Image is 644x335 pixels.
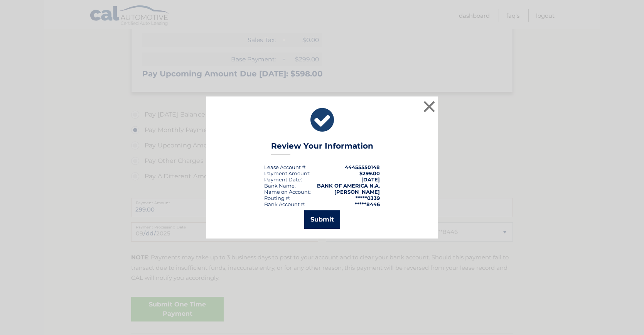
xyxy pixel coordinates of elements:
[264,170,310,176] div: Payment Amount:
[304,210,340,229] button: Submit
[421,99,437,114] button: ×
[264,164,307,170] div: Lease Account #:
[345,164,380,170] strong: 44455550148
[264,201,305,207] div: Bank Account #:
[359,170,380,176] span: $299.00
[264,176,301,183] span: Payment Date
[264,189,311,195] div: Name on Account:
[264,195,290,201] div: Routing #:
[334,189,380,195] strong: [PERSON_NAME]
[264,176,302,183] div: :
[361,176,380,183] span: [DATE]
[271,141,373,155] h3: Review Your Information
[264,183,296,189] div: Bank Name:
[317,183,380,189] strong: BANK OF AMERICA N.A.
